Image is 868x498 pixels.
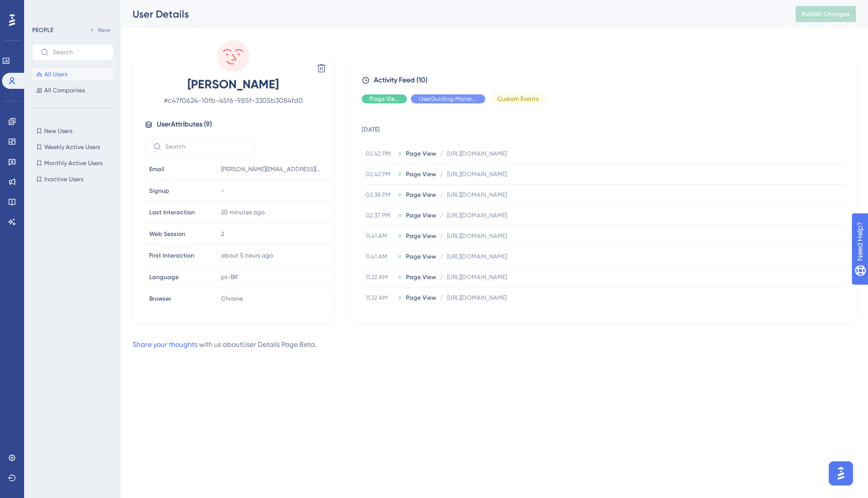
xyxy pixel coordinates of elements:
[440,273,443,281] span: /
[440,211,443,219] span: /
[440,253,443,261] span: /
[447,170,507,178] span: [URL][DOMAIN_NAME]
[447,232,507,240] span: [URL][DOMAIN_NAME]
[447,253,507,261] span: [URL][DOMAIN_NAME]
[149,187,169,195] span: Signup
[366,253,394,261] span: 11.41 AM
[447,191,507,199] span: [URL][DOMAIN_NAME]
[221,295,243,303] span: Chrome
[440,232,443,240] span: /
[221,187,224,195] span: -
[406,273,436,281] span: Page View
[370,95,399,103] span: Page View
[406,191,436,199] span: Page View
[85,24,114,36] button: New
[419,95,477,103] span: UserGuiding Material
[32,84,114,96] button: All Companies
[440,170,443,178] span: /
[366,232,394,240] span: 11.41 AM
[44,159,102,167] span: Monthly Active Users
[165,143,247,150] input: Search
[447,211,507,219] span: [URL][DOMAIN_NAME]
[440,294,443,302] span: /
[149,165,164,173] span: Email
[149,273,179,281] span: Language
[32,173,114,185] button: Inactive Users
[221,209,265,216] time: 20 minutes ago
[149,208,195,216] span: Last Interaction
[366,211,394,219] span: 02.37 PM
[374,74,427,86] span: Activity Feed (10)
[44,86,85,94] span: All Companies
[32,68,114,80] button: All Users
[406,211,436,219] span: Page View
[802,10,850,18] span: Publish Changes
[406,150,436,158] span: Page View
[221,165,321,173] span: [PERSON_NAME][EMAIL_ADDRESS][DOMAIN_NAME]
[796,6,856,22] button: Publish Changes
[406,253,436,261] span: Page View
[44,175,83,183] span: Inactive Users
[157,118,212,131] span: User Attributes ( 9 )
[221,273,238,281] span: pt-BR
[32,141,114,153] button: Weekly Active Users
[133,340,197,348] a: Share your thoughts
[44,143,100,151] span: Weekly Active Users
[406,170,436,178] span: Page View
[145,94,321,106] span: # c47f0624-10fb-45f6-985f-3305b3084fd0
[366,170,394,178] span: 02.42 PM
[149,252,194,260] span: First Interaction
[149,295,171,303] span: Browser
[221,252,273,259] time: about 5 hours ago
[440,191,443,199] span: /
[44,127,72,135] span: New Users
[366,191,394,199] span: 02.38 PM
[53,49,105,56] input: Search
[32,157,114,169] button: Monthly Active Users
[406,294,436,302] span: Page View
[366,294,394,302] span: 11.22 AM
[406,232,436,240] span: Page View
[32,26,53,34] div: PEOPLE
[366,273,394,281] span: 11.22 AM
[32,125,114,137] button: New Users
[440,150,443,158] span: /
[44,70,67,78] span: All Users
[149,230,185,238] span: Web Session
[447,294,507,302] span: [URL][DOMAIN_NAME]
[24,3,63,15] span: Need Help?
[133,338,316,350] div: with us about User Details Page Beta .
[133,7,771,21] div: User Details
[366,150,394,158] span: 02.42 PM
[447,273,507,281] span: [URL][DOMAIN_NAME]
[447,150,507,158] span: [URL][DOMAIN_NAME]
[362,111,847,144] td: [DATE]
[98,26,110,34] span: New
[221,230,224,238] span: 2
[497,95,538,103] span: Custom Events
[145,76,321,92] span: [PERSON_NAME]
[826,458,856,488] iframe: UserGuiding AI Assistant Launcher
